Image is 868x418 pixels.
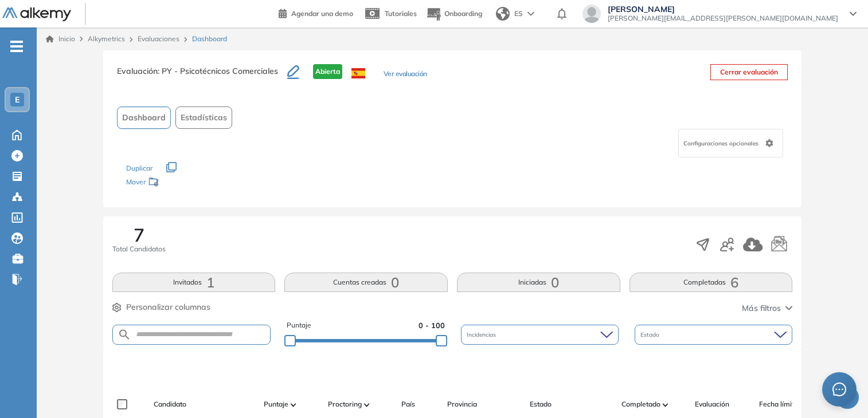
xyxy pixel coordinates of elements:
span: Puntaje [287,320,311,331]
img: world [496,7,510,21]
span: Puntaje [264,399,288,409]
span: ES [514,9,523,19]
button: Estadísticas [175,107,232,129]
span: Provincia [447,399,477,409]
span: Total Candidatos [112,244,166,254]
button: Completadas6 [630,273,793,292]
span: Evaluación [695,399,729,409]
img: Logo [2,7,71,22]
button: Ver evaluación [384,69,427,81]
span: Configuraciones opcionales [683,139,761,148]
span: Dashboard [192,34,227,44]
div: Mover [126,172,241,194]
a: Evaluaciones [138,34,179,43]
img: arrow [527,11,534,16]
div: Configuraciones opcionales [678,129,783,157]
button: Dashboard [117,107,171,129]
a: Inicio [46,34,75,44]
span: Candidato [154,399,186,409]
span: E [15,95,19,104]
button: Más filtros [742,302,792,314]
button: Iniciadas0 [457,273,620,292]
span: Más filtros [742,302,781,314]
button: Cuentas creadas0 [284,273,448,292]
span: Incidencias [467,330,498,339]
span: Duplicar [126,164,153,172]
span: [PERSON_NAME][EMAIL_ADDRESS][PERSON_NAME][DOMAIN_NAME] [608,14,838,23]
img: ESP [351,68,365,78]
button: Personalizar columnas [112,301,210,313]
span: Tutoriales [385,9,417,18]
button: Cerrar evaluación [710,64,788,80]
a: Agendar una demo [279,6,353,19]
span: Fecha límite [759,399,798,409]
button: Onboarding [426,2,482,26]
span: Estadísticas [181,112,227,124]
span: Alkymetrics [88,34,125,43]
img: [missing "en.ARROW_ALT" translation] [663,403,668,407]
span: Estado [640,330,662,339]
span: Dashboard [122,112,166,124]
span: País [401,399,415,409]
span: Estado [530,399,552,409]
span: Agendar una demo [291,9,353,18]
span: Onboarding [444,9,482,18]
img: SEARCH_ALT [118,328,131,342]
img: [missing "en.ARROW_ALT" translation] [291,403,296,407]
span: Abierta [313,64,342,79]
div: Estado [635,325,792,345]
span: 0 - 100 [419,320,445,331]
img: [missing "en.ARROW_ALT" translation] [364,403,370,407]
span: message [832,382,846,396]
span: Proctoring [328,399,362,409]
span: Personalizar columnas [126,301,210,313]
button: Invitados1 [112,273,276,292]
span: [PERSON_NAME] [608,5,838,14]
div: Incidencias [461,325,619,345]
span: : PY - Psicotécnicos Comerciales [158,66,278,76]
h3: Evaluación [117,64,287,88]
span: 7 [134,226,144,244]
span: Completado [621,399,660,409]
i: - [10,45,23,48]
